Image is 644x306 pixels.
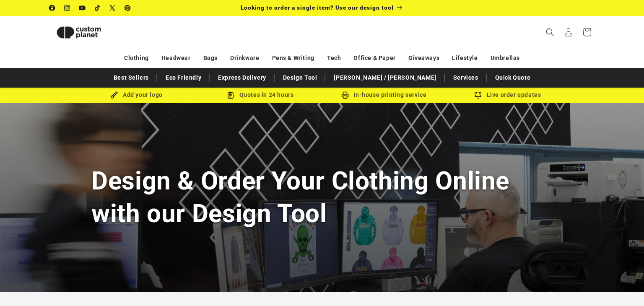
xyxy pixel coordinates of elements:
a: Umbrellas [491,51,520,65]
summary: Search [541,23,559,41]
img: In-house printing [341,91,349,99]
a: Best Sellers [109,70,153,85]
div: Add your logo [75,90,198,100]
div: Live order updates [446,90,569,100]
a: Tech [327,51,341,65]
a: Headwear [161,51,191,65]
a: Drinkware [230,51,259,65]
a: Bags [203,51,218,65]
a: Custom Planet [47,16,137,49]
img: Custom Planet [49,19,108,46]
img: Order Updates Icon [227,91,234,99]
a: Pens & Writing [272,51,314,65]
a: [PERSON_NAME] / [PERSON_NAME] [330,70,440,85]
div: In-house printing service [322,90,446,100]
a: Lifestyle [452,51,478,65]
a: Clothing [124,51,149,65]
img: Brush Icon [110,91,118,99]
a: Quick Quote [491,70,535,85]
span: Looking to order a single item? Use our design tool [241,4,394,11]
a: Eco Friendly [161,70,205,85]
a: Services [449,70,483,85]
a: Express Delivery [214,70,270,85]
img: Order updates [474,91,482,99]
h1: Design & Order Your Clothing Online with our Design Tool [91,165,553,229]
a: Design Tool [279,70,322,85]
div: Quotes in 24 hours [198,90,322,100]
a: Giveaways [408,51,439,65]
a: Office & Paper [353,51,395,65]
